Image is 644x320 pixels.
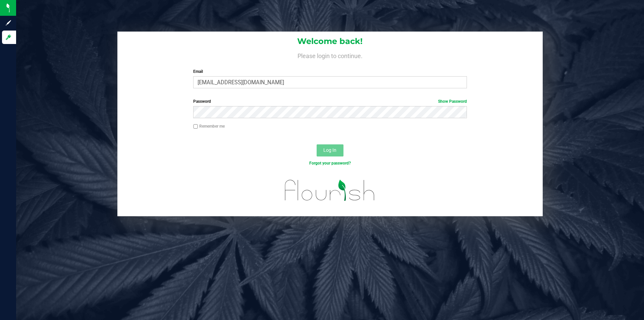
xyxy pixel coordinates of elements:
[5,34,12,41] inline-svg: Log in
[277,173,383,208] img: flourish_logo.svg
[309,161,351,166] a: Forgot your password?
[117,37,543,46] h1: Welcome back!
[193,68,467,75] label: Email
[438,99,467,104] a: Show Password
[317,144,343,156] button: Log In
[5,19,12,26] inline-svg: Sign up
[323,147,336,153] span: Log In
[193,123,225,129] label: Remember me
[117,51,543,59] h4: Please login to continue.
[193,99,211,104] span: Password
[193,124,198,129] input: Remember me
